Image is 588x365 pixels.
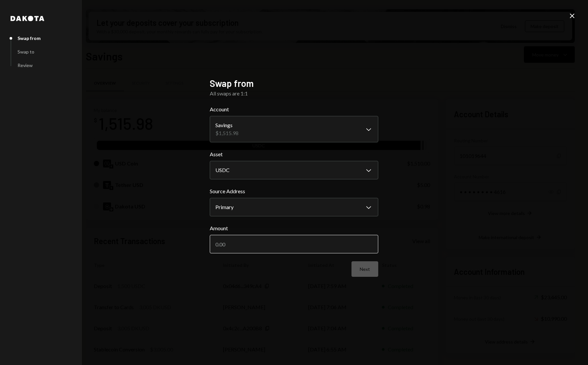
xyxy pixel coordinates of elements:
button: Asset [210,161,378,179]
div: All swaps are 1:1 [210,90,378,97]
button: Account [210,116,378,142]
div: Review [18,62,33,68]
label: Amount [210,224,378,232]
label: Account [210,105,378,113]
button: Source Address [210,198,378,216]
label: Asset [210,150,378,158]
input: 0.00 [210,235,378,253]
h2: Swap from [210,77,378,90]
div: Swap to [18,49,34,55]
div: Swap from [18,35,41,41]
label: Source Address [210,187,378,195]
